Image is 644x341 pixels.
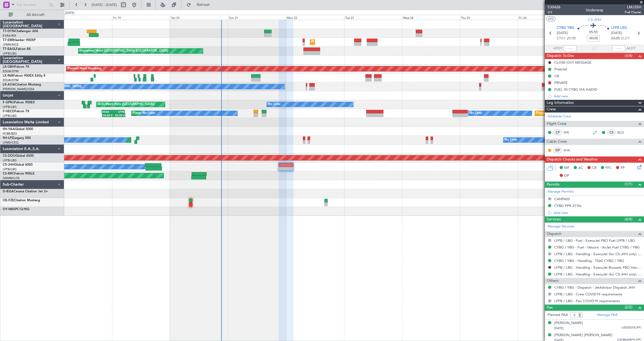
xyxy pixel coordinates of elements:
span: ELDT [621,36,630,41]
a: Manage Permits [548,189,574,195]
a: 9H-LPZLegacy 500 [3,137,31,140]
div: Add new [554,210,641,215]
span: [DATE] [554,326,563,330]
div: Fri 19 [112,15,170,20]
a: BLO [617,130,629,135]
a: FCBB/BZV [3,132,17,136]
a: LFPB / LBG - Crew COVID19 requirements [554,292,622,296]
div: No Crew [470,109,482,117]
div: FUEL IN CYBG VIA HADID [554,87,597,92]
div: No Crew [143,109,155,117]
a: F-GPNJFalcon 900EX [3,101,35,104]
span: (2/2) [625,304,632,310]
div: Mon 22 [286,15,344,20]
span: ATOT [553,46,562,51]
span: Permits [547,182,559,188]
span: F-GPNJ [3,101,14,104]
span: D-IEGA [3,190,14,193]
div: CP [553,129,562,135]
span: Others [547,278,559,284]
a: LFPB/LBG [3,158,17,162]
button: All Aircraft [6,11,58,19]
span: FP [621,165,625,171]
a: EDLW/DTM [3,78,19,82]
span: Refresh [192,3,215,7]
div: CYBG PPR 2110z [554,203,581,208]
a: LFMN/NCE [3,43,19,47]
div: Wed 24 [402,15,460,20]
a: LFPB/LBG [3,105,17,109]
a: CYBG / YBG - Fuel - Valcora - AvJet Fuel CYBG / YBG [554,245,640,250]
div: Add new [554,94,641,98]
div: PRIVATE [554,80,568,85]
span: 9H-LPZ [3,137,13,140]
span: Crew [547,106,556,112]
span: ALDT [626,46,635,51]
a: Schedule Crew [548,114,571,119]
div: Fri 26 [518,15,576,20]
a: SPE [563,130,576,135]
button: Refresh [184,1,216,9]
input: Trip Number [16,1,47,9]
div: Planned Maint [GEOGRAPHIC_DATA] [311,38,363,46]
a: T7-EMIHawker 900XP [3,39,36,42]
div: AOG Maint Paris ([GEOGRAPHIC_DATA]) [98,100,154,108]
span: Pax [547,305,553,311]
span: Leg Information [547,100,574,106]
a: LFPB / LBG - Handling - ExecuJet (for CS-JHH only) LFPB / LBG [554,252,641,256]
a: LFPB / LBG - Pax COVID19 requirements [554,299,620,303]
div: Thu 25 [460,15,518,20]
a: DNMM/LOS [3,176,19,180]
span: LX-AOA [3,83,15,86]
a: LFPB/LBG [3,52,17,56]
span: [DATE] [611,30,622,36]
span: T7-EMI [3,39,13,42]
a: LX-GBHFalcon 7X [3,65,29,69]
label: Planned PAX [548,312,568,318]
a: F-HECDFalcon 7X [3,110,29,113]
span: Cabin Crew [547,139,567,145]
span: Flight Crew [547,121,567,127]
span: OE-FZE [3,199,14,202]
span: ETOT [557,36,566,41]
div: CLOSE-OUT MESSAGE [554,60,591,65]
span: 03:05 [611,36,620,41]
span: MF [564,165,569,171]
a: CS-DOUGlobal 6500 [3,154,34,158]
span: FFC [605,165,612,171]
a: 9H-YAAGlobal 5000 [3,128,33,131]
div: Sun 21 [228,15,286,20]
div: No Crew [268,100,281,108]
a: LFPB / LBG - Handling - ExecuJet (for CS-JHH only) LFPB / LBG [554,272,641,277]
div: Planned Maint [GEOGRAPHIC_DATA] ([GEOGRAPHIC_DATA]) [536,109,621,117]
div: ISP [553,147,562,153]
div: 05:29 Z [114,114,125,117]
a: T7-DYNChallenger 604 [3,30,38,33]
a: EDLW/DTM [3,69,19,73]
div: 19:59 Z [103,114,114,117]
div: Underway [586,7,603,13]
div: CS [607,129,616,135]
span: CYBG YBG [557,25,574,31]
span: 9H-YAA [3,128,15,131]
span: Dispatch Checks and Weather [547,156,598,163]
a: CYBG / YBG - Dispatch - JetAdvisor Dispatch JHH [554,285,635,290]
span: (1/1) [625,181,632,187]
a: SHA [563,148,576,153]
a: LFPB / LBG - Fuel - ExecuJet FBO Fuel LFPB / LBG [554,238,635,243]
a: LFPB/LBG [3,114,17,118]
span: Dispatch [547,231,562,237]
div: LFPB [113,110,124,113]
span: AC [578,165,583,171]
span: CS-JHH [3,163,14,166]
input: --:-- [564,45,577,52]
span: DP [564,173,569,179]
span: CS-JHH [588,17,601,23]
span: CR [592,165,597,171]
a: LX-AOACitation Mustang [3,83,41,86]
a: LFMD/CEQ [3,141,18,145]
span: 21:10 [567,36,576,41]
a: CYBG / YBG - Handling - TSAS CYBG / YBG [554,258,624,263]
span: (4/4) [625,216,632,222]
div: [DATE] [65,11,74,15]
